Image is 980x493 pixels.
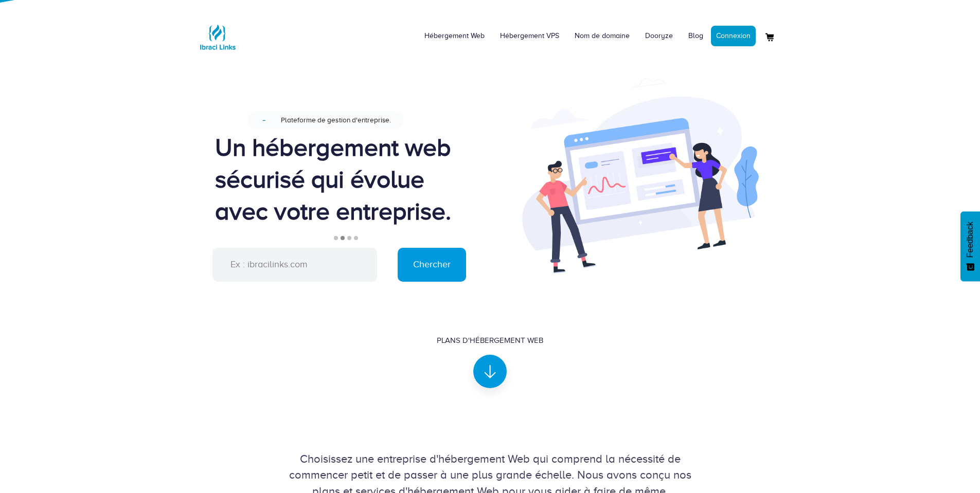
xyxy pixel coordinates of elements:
a: Nom de domaine [567,21,637,51]
div: Plans d'hébergement Web [437,335,543,346]
a: Hébergement VPS [492,21,567,51]
span: Nouveau [262,120,265,121]
img: Logo Ibraci Links [197,16,238,58]
a: Connexion [711,26,756,46]
a: Blog [681,21,711,51]
a: Plans d'hébergement Web [437,335,543,379]
a: Hébergement Web [417,21,492,51]
a: Logo Ibraci Links [197,8,238,58]
a: Dooryze [637,21,681,51]
a: NouveauPlateforme de gestion d'entreprise. [247,109,442,132]
input: Ex : ibracilinks.com [212,248,377,282]
input: Chercher [398,248,466,282]
span: Feedback [966,222,975,258]
button: Feedback - Afficher l’enquête [960,211,980,281]
div: Un hébergement web sécurisé qui évolue avec votre entreprise. [215,132,475,227]
span: Plateforme de gestion d'entreprise. [280,116,390,124]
